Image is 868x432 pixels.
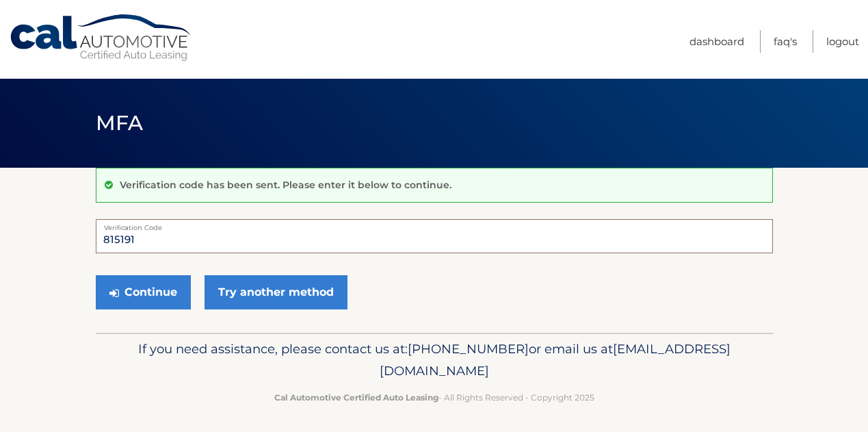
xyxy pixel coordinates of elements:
p: If you need assistance, please contact us at: or email us at [105,338,764,382]
span: MFA [96,110,144,136]
button: Continue [96,275,191,309]
span: [PHONE_NUMBER] [408,341,529,357]
p: - All Rights Reserved - Copyright 2025 [105,390,764,405]
input: Verification Code [96,219,773,253]
a: FAQ's [774,30,797,53]
span: [EMAIL_ADDRESS][DOMAIN_NAME] [380,341,731,379]
a: Cal Automotive [9,14,194,62]
a: Dashboard [689,30,744,53]
p: Verification code has been sent. Please enter it below to continue. [120,179,451,191]
strong: Cal Automotive Certified Auto Leasing [274,392,438,403]
a: Try another method [205,275,347,309]
a: Logout [826,30,859,53]
label: Verification Code [96,219,773,230]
